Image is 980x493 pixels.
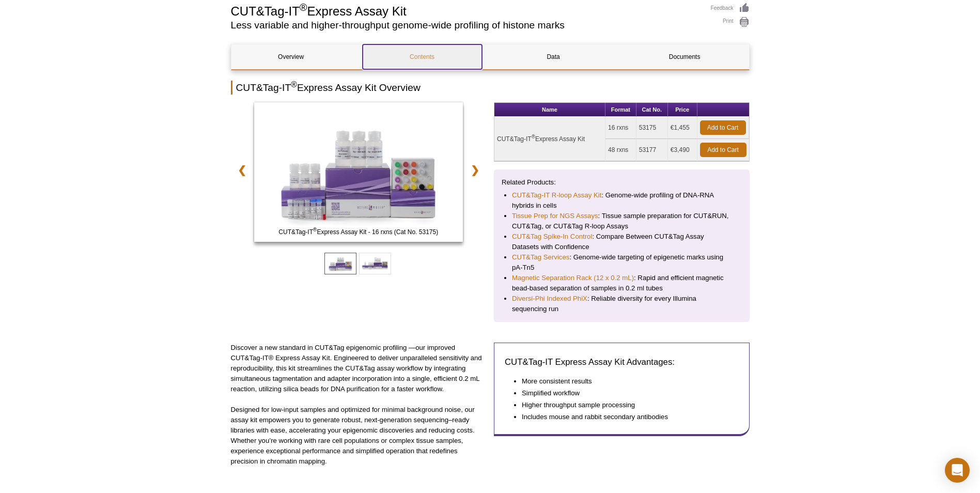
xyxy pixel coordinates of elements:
a: Diversi-Phi Indexed PhiX [512,294,587,304]
a: CUT&Tag-IT R-loop Assay Kit [512,190,601,201]
sup: ® [291,80,297,89]
th: Price [668,103,697,117]
a: Contents [363,44,482,69]
a: Magnetic Separation Rack (12 x 0.2 mL) [512,273,634,283]
a: Add to Cart [700,120,746,135]
li: More consistent results [522,376,728,387]
td: 16 rxns [605,117,636,139]
li: : Tissue sample preparation for CUT&RUN, CUT&Tag, or CUT&Tag R-loop Assays [512,211,732,232]
a: CUT&Tag Services [512,252,569,263]
td: €3,490 [668,139,697,161]
img: CUT&Tag-IT Express Assay Kit - 16 rxns [254,102,463,242]
td: 53175 [636,117,668,139]
h1: CUT&Tag-IT Express Assay Kit [231,3,701,18]
a: ❮ [231,158,253,182]
sup: ® [300,2,307,13]
span: CUT&Tag-IT Express Assay Kit - 16 rxns (Cat No. 53175) [256,227,461,237]
a: Feedback [711,3,750,14]
p: Related Products: [502,177,742,188]
td: CUT&Tag-IT Express Assay Kit [494,117,605,161]
a: Print [711,17,750,28]
div: Open Intercom Messenger [945,458,970,483]
li: : Compare Between CUT&Tag Assay Datasets with Confidence [512,232,732,252]
h2: Less variable and higher-throughput genome-wide profiling of histone marks [231,21,701,30]
th: Format [605,103,636,117]
li: : Genome-wide targeting of epigenetic marks using pA-Tn5 [512,252,732,273]
a: ❯ [464,158,486,182]
th: Name [494,103,605,117]
th: Cat No. [636,103,668,117]
td: 48 rxns [605,139,636,161]
li: : Genome-wide profiling of DNA-RNA hybrids in cells [512,190,732,211]
a: Documents [625,44,744,69]
li: Simplified workflow [522,388,728,398]
sup: ® [532,134,535,140]
li: Includes mouse and rabbit secondary antibodies [522,412,728,422]
h2: CUT&Tag-IT Express Assay Kit Overview [231,81,750,95]
a: Add to Cart [700,143,746,157]
p: Discover a new standard in CUT&Tag epigenomic profiling —our improved CUT&Tag-IT® Express Assay K... [231,343,487,394]
td: €1,455 [668,117,697,139]
a: CUT&Tag Spike-In Control [512,232,592,242]
li: : Reliable diversity for every Illumina sequencing run [512,294,732,314]
li: Higher throughput sample processing [522,400,728,410]
a: CUT&Tag-IT Express Assay Kit - 16 rxns [254,102,463,245]
p: Designed for low-input samples and optimized for minimal background noise, our assay kit empowers... [231,405,487,467]
td: 53177 [636,139,668,161]
a: Data [494,44,613,69]
li: : Rapid and efficient magnetic bead-based separation of samples in 0.2 ml tubes [512,273,732,294]
a: Overview [231,44,351,69]
a: Tissue Prep for NGS Assays [512,211,598,221]
h3: CUT&Tag-IT Express Assay Kit Advantages: [505,356,739,368]
sup: ® [313,227,317,233]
